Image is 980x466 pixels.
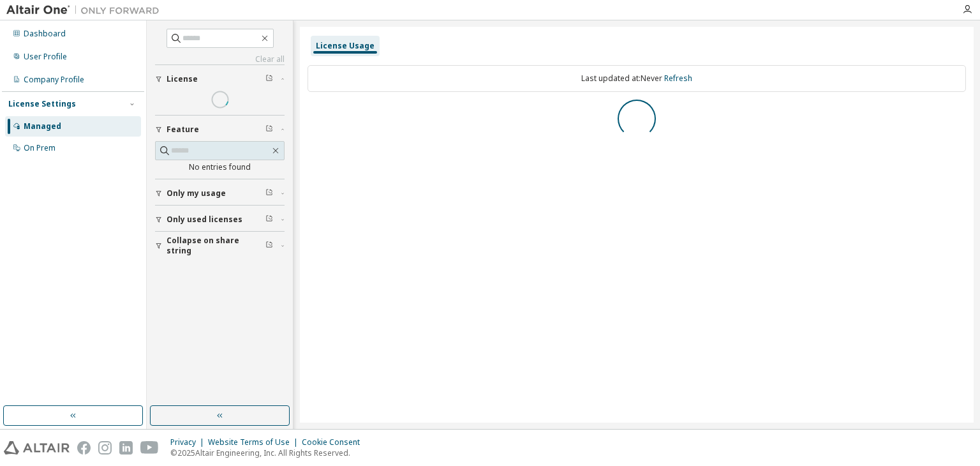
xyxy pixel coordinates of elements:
[77,441,91,455] img: facebook.svg
[8,99,76,109] div: License Settings
[265,188,273,199] span: Clear filter
[24,121,61,132] div: Managed
[155,162,285,172] div: No entries found
[24,52,67,62] div: User Profile
[140,441,159,455] img: youtube.svg
[265,214,273,225] span: Clear filter
[265,124,273,135] span: Clear filter
[24,75,84,85] div: Company Profile
[155,116,285,144] button: Feature
[155,54,285,64] a: Clear all
[6,4,166,17] img: Altair One
[167,188,226,199] span: Only my usage
[119,441,133,455] img: linkedin.svg
[664,73,692,84] a: Refresh
[265,241,273,251] span: Clear filter
[155,232,285,260] button: Collapse on share string
[98,441,112,455] img: instagram.svg
[24,143,56,153] div: On Prem
[167,236,265,256] span: Collapse on share string
[4,441,70,455] img: altair_logo.svg
[24,29,66,39] div: Dashboard
[208,437,302,447] div: Website Terms of Use
[167,124,199,135] span: Feature
[155,206,285,234] button: Only used licenses
[155,65,285,93] button: License
[316,41,375,51] div: License Usage
[308,65,966,92] div: Last updated at: Never
[170,437,208,447] div: Privacy
[302,437,367,447] div: Cookie Consent
[167,214,242,225] span: Only used licenses
[167,74,198,84] span: License
[265,74,273,84] span: Clear filter
[155,179,285,207] button: Only my usage
[170,447,367,458] p: © 2025 Altair Engineering, Inc. All Rights Reserved.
